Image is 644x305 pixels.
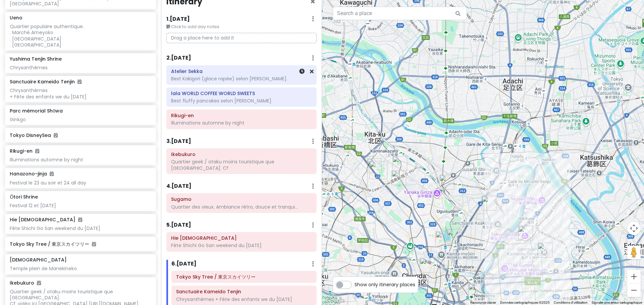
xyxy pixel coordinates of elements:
[10,108,63,114] h6: Parc mémorial Shōwa
[10,180,151,186] div: Festival le 23 au soir et 24 all day
[78,217,82,222] i: Added to itinerary
[518,226,533,240] div: Tokyo Sky Tree / 東京スカイツリー
[10,117,151,123] div: Ginkgo
[468,284,483,298] div: 2-chōme-20-7 Nihonbashiningyōchō
[171,151,312,157] h6: Ikebukuro
[391,170,406,185] div: Rikugi-en
[10,148,39,154] h6: Rikugi-en
[171,196,312,202] h6: Sugamo
[166,55,191,62] h6: 2 . [DATE]
[10,280,41,286] h6: Ikebukuro
[500,301,550,304] span: Données cartographiques ©2025
[482,196,496,211] div: Ōtori Shrine
[171,112,312,119] h6: Rikugi-en
[166,16,190,23] h6: 1 . [DATE]
[10,265,151,272] div: Temple plein de Manekineko
[171,76,312,82] div: Best Kakigori (glace rapée) selon [PERSON_NAME].
[10,203,151,209] div: Festival 12 et [DATE]
[470,300,496,305] button: Raccourcis clavier
[367,158,382,173] div: Sugamo
[166,33,317,43] p: Drag a place here to add it
[171,90,312,96] h6: lala WORLD COFFEE WORLD SWEETS
[171,120,312,126] div: Illuminations automne by night
[10,194,38,200] h6: Ōtori Shrine
[176,296,312,302] div: Chrysanthèmes + Fête des enfants we du [DATE]
[92,242,96,246] i: Added to itinerary
[392,156,407,171] div: lala WORLD COFFEE WORLD SWEETS
[10,171,54,177] h6: Hanazono-jinja
[10,65,151,71] div: Chrysanthèmes
[10,157,151,163] div: Illuminations automne by night
[171,98,312,104] div: Best fluffy pancakes selon [PERSON_NAME].
[592,301,642,304] a: Signaler une erreur cartographique
[10,56,62,62] h6: Yushima Tenjin Shrine
[627,284,641,297] button: Zoom arrière
[447,229,462,244] div: Ueno
[10,257,67,263] h6: [DEMOGRAPHIC_DATA]
[171,242,312,248] div: Fête Shichi Go San weekend du [DATE]
[10,23,151,48] div: Quartier populaire authentique. . Marché Ameyoko . [GEOGRAPHIC_DATA] . [GEOGRAPHIC_DATA]
[355,281,415,288] span: Show only itinerary places
[435,231,450,246] div: Yushima Tenjin Shrine
[341,287,356,302] div: 21-3 Samonchō
[627,270,641,283] button: Zoom avant
[166,23,317,30] small: Click to add day notes
[54,133,58,138] i: Added to itinerary
[333,7,467,20] input: Search a place
[171,235,312,241] h6: Hie Shrine
[176,274,312,280] h6: Tokyo Sky Tree / 東京スカイツリー
[324,296,346,305] img: Google
[420,258,434,273] div: Udon Maruka
[10,132,151,138] h6: Tokyo DisneySea
[317,166,332,181] div: Ikebukuro
[176,289,312,295] h6: Sanctuaire Kameido Tenjin
[10,15,22,21] h6: Ueno
[369,161,387,179] div: Atelier Sekka
[538,243,552,257] div: Sanctuaire Kameido Tenjin
[439,175,454,189] div: Nishinippori
[10,217,82,223] h6: Hie [DEMOGRAPHIC_DATA]
[10,79,82,85] h6: Sanctuaire Kameido Tenjin
[299,68,305,75] a: Set a time
[554,301,588,304] a: Conditions d'utilisation (s'ouvre dans un nouvel onglet)
[355,284,369,298] div: Taiyaki Wakaba
[166,222,191,229] h6: 5 . [DATE]
[35,149,39,153] i: Added to itinerary
[171,260,197,268] h6: 6 . [DATE]
[171,204,312,210] div: Quartier des vieux. Ambiance rétro, douce et tranqui...
[627,246,641,259] button: Faites glisser Pegman sur la carte pour ouvrir Street View
[10,225,151,231] div: Fête Shichi Go San weekend du [DATE]
[171,68,312,74] h6: Atelier Sekka
[627,222,641,235] button: Commandes de la caméra de la carte
[77,79,82,84] i: Added to itinerary
[171,159,312,171] div: Quartier geek / otaku moins touristique que [GEOGRAPHIC_DATA]. Cf
[310,68,314,75] a: Remove from day
[50,171,54,176] i: Added to itinerary
[10,241,151,247] h6: Tokyo Sky Tree / 東京スカイツリー
[37,281,41,285] i: Added to itinerary
[324,296,346,305] a: Ouvrir cette zone dans Google Maps (dans une nouvelle fenêtre)
[166,183,192,190] h6: 4 . [DATE]
[166,138,191,145] h6: 3 . [DATE]
[10,87,151,99] div: Chrysanthèmes + Fête des enfants we du [DATE]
